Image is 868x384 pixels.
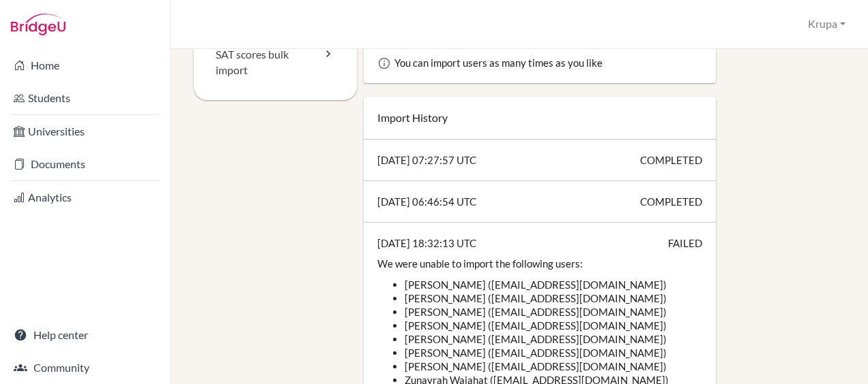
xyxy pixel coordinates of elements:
li: [PERSON_NAME] ([EMAIL_ADDRESS][DOMAIN_NAME]) [405,278,703,291]
span: COMPLETED [640,153,702,167]
span: COMPLETED [640,195,702,208]
h2: Import History [377,110,703,125]
li: [PERSON_NAME] ([EMAIL_ADDRESS][DOMAIN_NAME]) [405,305,703,319]
a: Analytics [3,184,167,211]
span: FAILED [668,236,702,250]
a: Universities [3,118,167,145]
img: Bridge-U [11,14,66,35]
a: Community [3,354,167,381]
li: [PERSON_NAME] ([EMAIL_ADDRESS][DOMAIN_NAME]) [405,319,703,332]
div: [DATE] 07:27:57 UTC [364,140,717,181]
li: [PERSON_NAME] ([EMAIL_ADDRESS][DOMAIN_NAME]) [405,346,703,359]
li: [PERSON_NAME] ([EMAIL_ADDRESS][DOMAIN_NAME]) [405,332,703,346]
a: Documents [3,150,167,178]
div: [DATE] 06:46:54 UTC [364,181,717,223]
p: We were unable to import the following users: [377,257,703,270]
a: Help center [3,321,167,349]
li: [PERSON_NAME] ([EMAIL_ADDRESS][DOMAIN_NAME]) [405,359,703,373]
button: Krupa [802,12,852,37]
a: SAT scores bulk import [194,25,357,100]
a: Students [3,84,167,112]
a: Home [3,52,167,79]
div: You can import users as many times as you like [394,56,703,69]
li: [PERSON_NAME] ([EMAIL_ADDRESS][DOMAIN_NAME]) [405,291,703,305]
